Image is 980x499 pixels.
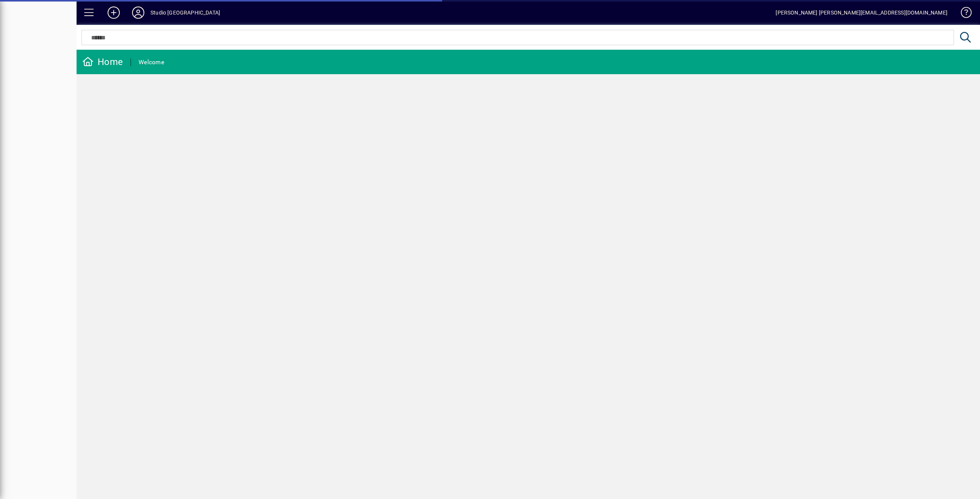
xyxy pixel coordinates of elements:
[101,6,126,20] button: Add
[126,6,150,20] button: Profile
[150,7,220,19] div: Studio [GEOGRAPHIC_DATA]
[776,7,947,19] div: [PERSON_NAME] [PERSON_NAME][EMAIL_ADDRESS][DOMAIN_NAME]
[82,56,123,68] div: Home
[139,56,164,68] div: Welcome
[955,2,970,26] a: Knowledge Base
